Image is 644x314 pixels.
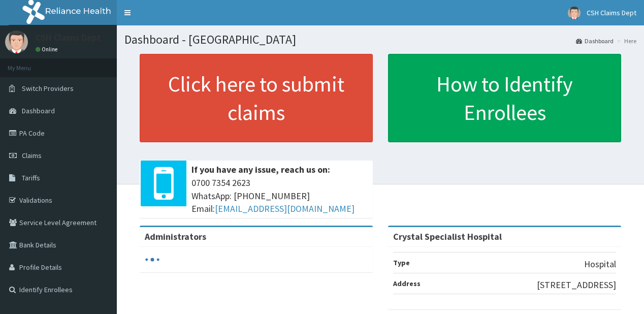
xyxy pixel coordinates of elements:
a: Dashboard [576,37,614,45]
b: Administrators [145,231,206,242]
b: Address [393,279,421,288]
img: User Image [5,30,28,53]
img: User Image [568,7,581,19]
p: CSH Claims Dept [36,33,101,42]
a: Online [36,46,60,53]
p: Hospital [584,258,616,271]
p: [STREET_ADDRESS] [537,278,616,292]
svg: audio-loading [145,252,160,267]
li: Here [615,37,636,45]
h1: Dashboard - [GEOGRAPHIC_DATA] [124,33,636,46]
b: If you have any issue, reach us on: [191,164,330,175]
strong: Crystal Specialist Hospital [393,231,502,242]
a: [EMAIL_ADDRESS][DOMAIN_NAME] [215,203,355,214]
span: Dashboard [22,106,55,115]
b: Type [393,258,410,267]
a: Click here to submit claims [140,54,373,142]
span: Tariffs [22,173,40,182]
a: How to Identify Enrollees [388,54,621,142]
span: Switch Providers [22,84,74,93]
span: 0700 7354 2623 WhatsApp: [PHONE_NUMBER] Email: [191,176,368,215]
span: CSH Claims Dept [587,8,636,17]
span: Claims [22,151,42,160]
